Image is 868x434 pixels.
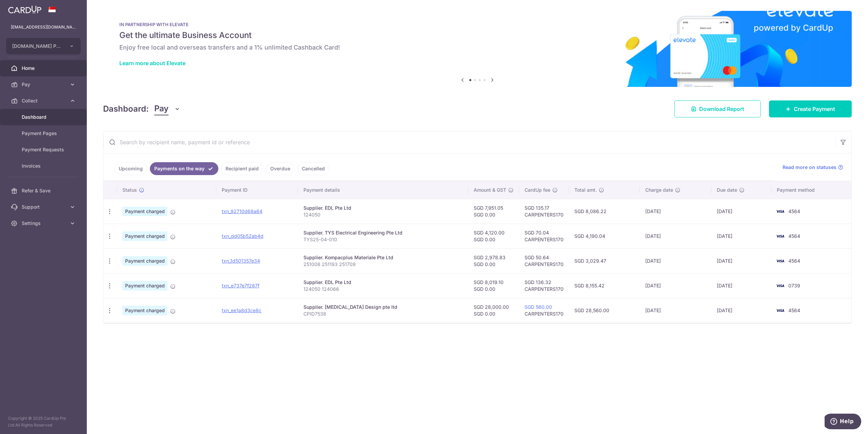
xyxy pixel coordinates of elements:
[303,286,463,293] p: 124050 124066
[773,207,787,215] img: Bank Card
[11,24,76,31] p: [EMAIL_ADDRESS][DOMAIN_NAME]
[222,208,262,214] a: txn_92710d68a64
[22,220,66,227] span: Settings
[711,273,771,298] td: [DATE]
[711,224,771,248] td: [DATE]
[8,5,41,14] img: CardUp
[640,273,711,298] td: [DATE]
[297,162,329,175] a: Cancelled
[103,103,149,115] h4: Dashboard:
[699,105,744,113] span: Download Report
[788,307,800,313] span: 4564
[22,114,66,120] span: Dashboard
[221,162,263,175] a: Recipient paid
[717,187,737,193] span: Due date
[773,232,787,240] img: Bank Card
[222,233,263,239] a: txn_dd05b52ab4d
[525,304,552,310] a: SGD 560.00
[266,162,295,175] a: Overdue
[771,181,851,199] th: Payment method
[569,224,640,248] td: SGD 4,190.04
[640,248,711,273] td: [DATE]
[519,224,569,248] td: SGD 70.04 CARPENTERS170
[794,105,835,113] span: Create Payment
[22,65,66,72] span: Home
[519,248,569,273] td: SGD 50.64 CARPENTERS170
[788,208,800,214] span: 4564
[303,279,463,286] div: Supplier. EDL Pte Ltd
[640,199,711,224] td: [DATE]
[674,100,761,117] a: Download Report
[468,248,519,273] td: SGD 2,978.83 SGD 0.00
[468,273,519,298] td: SGD 8,019.10 SGD 0.00
[222,307,261,313] a: txn_ee1a8d3ce8c
[711,199,771,224] td: [DATE]
[12,43,62,50] span: [DOMAIN_NAME] PTE. LTD.
[222,258,260,264] a: txn_1d501357e34
[783,164,843,171] a: Read more on statuses
[22,163,66,169] span: Invoices
[569,248,640,273] td: SGD 3,029.47
[788,233,800,239] span: 4564
[222,283,259,288] a: txn_e737e7f287f
[640,298,711,323] td: [DATE]
[773,306,787,315] img: Bank Card
[645,187,673,193] span: Charge date
[303,229,463,236] div: Supplier. TYS Electrical Engineering Pte Ltd
[119,22,835,27] p: IN PARTNERSHIP WITH ELEVATE
[303,304,463,310] div: Supplier. [MEDICAL_DATA] Design pte ltd
[519,273,569,298] td: SGD 136.32 CARPENTERS170
[216,181,298,199] th: Payment ID
[22,187,66,194] span: Refer & Save
[788,283,800,288] span: 0739
[711,248,771,273] td: [DATE]
[569,298,640,323] td: SGD 28,560.00
[114,162,147,175] a: Upcoming
[519,199,569,224] td: SGD 135.17 CARPENTERS170
[825,414,861,431] iframe: Opens a widget where you can find more information
[468,298,519,323] td: SGD 28,000.00 SGD 0.00
[122,256,167,266] span: Payment charged
[788,258,800,264] span: 4564
[468,224,519,248] td: SGD 4,120.00 SGD 0.00
[569,273,640,298] td: SGD 8,155.42
[468,199,519,224] td: SGD 7,951.05 SGD 0.00
[303,254,463,261] div: Supplier. Kompacplus Materiale Pte Ltd
[22,204,66,210] span: Support
[6,38,81,54] button: [DOMAIN_NAME] PTE. LTD.
[22,146,66,153] span: Payment Requests
[640,224,711,248] td: [DATE]
[303,236,463,243] p: TYS25-04-010
[773,257,787,265] img: Bank Card
[773,282,787,290] img: Bank Card
[103,11,852,87] img: Renovation banner
[303,310,463,317] p: CPID7538
[569,199,640,224] td: SGD 8,086.22
[22,81,66,88] span: Pay
[525,187,550,193] span: CardUp fee
[103,131,835,153] input: Search by recipient name, payment id or reference
[769,100,852,117] a: Create Payment
[574,187,597,193] span: Total amt.
[122,281,167,290] span: Payment charged
[150,162,218,175] a: Payments on the way
[22,130,66,137] span: Payment Pages
[122,187,137,193] span: Status
[22,97,66,104] span: Collect
[303,205,463,211] div: Supplier. EDL Pte Ltd
[303,261,463,268] p: 251008 251193 251709
[711,298,771,323] td: [DATE]
[122,207,167,216] span: Payment charged
[519,298,569,323] td: CARPENTERS170
[122,231,167,241] span: Payment charged
[119,43,835,52] h6: Enjoy free local and overseas transfers and a 1% unlimited Cashback Card!
[298,181,469,199] th: Payment details
[303,211,463,218] p: 124050
[122,306,167,315] span: Payment charged
[119,30,835,41] h5: Get the ultimate Business Account
[783,164,836,171] span: Read more on statuses
[119,60,185,67] a: Learn more about Elevate
[474,187,506,193] span: Amount & GST
[154,102,169,115] span: Pay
